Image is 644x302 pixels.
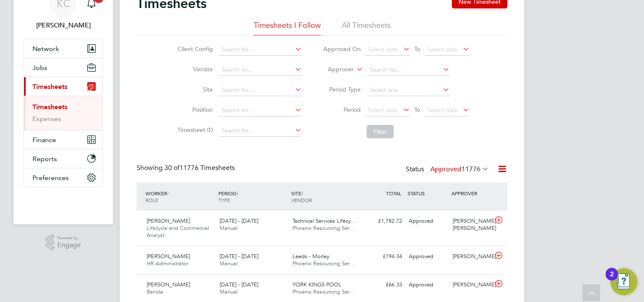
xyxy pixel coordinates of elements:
span: Engage [57,242,81,249]
span: Select date [427,46,458,53]
span: [DATE] - [DATE] [220,253,258,260]
span: / [167,190,169,197]
button: Network [24,39,102,58]
span: Phoenix Resourcing Ser… [292,260,355,267]
input: Search for... [219,105,302,116]
span: YORK KINGS POOL [292,281,341,288]
span: To [412,43,423,54]
input: Search for... [219,44,302,56]
span: TOTAL [386,190,401,197]
span: Reports [32,155,57,163]
span: 11776 Timesheets [164,164,235,172]
a: Expenses [32,115,61,123]
input: Select one [367,84,450,96]
span: Technical Services Lifecy… [292,217,356,224]
div: £1,782.72 [362,214,405,228]
span: Manual [220,260,238,267]
a: Powered byEngage [46,235,81,251]
span: Select date [368,46,398,53]
label: Vendor [175,65,213,73]
div: Approved [405,250,449,264]
div: Timesheets [24,96,102,130]
div: £194.34 [362,250,405,264]
span: [PERSON_NAME] [147,281,190,288]
button: Open Resource Center, 2 new notifications [610,268,637,295]
span: Timesheets [32,83,67,91]
li: Timesheets I Follow [254,20,321,35]
li: All Timesheets [342,20,391,35]
button: Reports [24,149,102,168]
div: Approved [405,214,449,228]
label: Approved On [323,45,361,53]
span: Barista [147,288,163,295]
span: Leeds - Morley [292,253,329,260]
button: Filter [367,125,394,138]
label: Period [323,106,361,113]
label: Approved [430,165,489,173]
label: Position [175,106,213,113]
div: [PERSON_NAME] [PERSON_NAME] [449,214,493,235]
span: TYPE [218,197,230,203]
button: Finance [24,130,102,149]
input: Search for... [219,84,302,96]
span: [DATE] - [DATE] [220,217,258,224]
div: £66.33 [362,278,405,292]
div: WORKER [143,186,216,208]
a: Timesheets [32,103,67,111]
span: Select date [427,106,458,114]
span: ROLE [145,197,158,203]
div: SITE [289,186,362,208]
input: Search for... [367,64,450,76]
div: Approved [405,278,449,292]
img: fastbook-logo-retina.png [24,196,103,209]
div: [PERSON_NAME] [449,278,493,292]
div: STATUS [405,186,449,201]
span: Phoenix Resourcing Ser… [292,288,355,295]
div: 2 [610,274,614,285]
input: Search for... [219,125,302,137]
span: Preferences [32,174,69,182]
div: [PERSON_NAME] [449,250,493,264]
div: Showing [137,164,236,173]
div: Status [406,164,491,175]
label: Approver [316,65,354,74]
span: Manual [220,224,238,232]
span: HR Administrator [147,260,188,267]
span: 11776 [462,165,480,173]
label: Site [175,86,213,93]
div: PERIOD [216,186,289,208]
span: Powered by [57,235,81,242]
span: Karen Chatfield [24,20,103,30]
span: [PERSON_NAME] [147,217,190,224]
span: Jobs [32,64,47,72]
span: [DATE] - [DATE] [220,281,258,288]
span: Phoenix Resourcing Ser… [292,224,355,232]
span: / [301,190,303,197]
button: Preferences [24,168,102,187]
span: To [412,104,423,115]
input: Search for... [219,64,302,76]
label: Client Config [175,45,213,53]
button: Timesheets [24,77,102,96]
span: Lifecycle and Commercial Analyst [147,224,209,239]
div: APPROVER [449,186,493,201]
label: Timesheet ID [175,126,213,134]
label: Period Type [323,86,361,93]
button: Jobs [24,58,102,77]
span: Select date [368,106,398,114]
span: [PERSON_NAME] [147,253,190,260]
span: Manual [220,288,238,295]
span: Finance [32,136,56,144]
span: / [236,190,238,197]
span: VENDOR [291,197,312,203]
a: Go to home page [24,196,103,209]
span: Network [32,45,59,53]
span: 30 of [164,164,180,172]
